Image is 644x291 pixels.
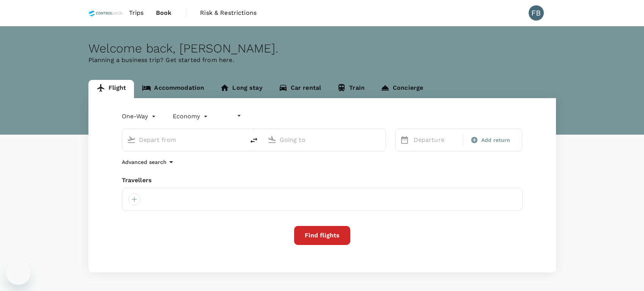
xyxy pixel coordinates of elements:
[200,8,257,17] span: Risk & Restrictions
[173,110,209,122] div: Economy
[122,110,157,122] div: One-Way
[239,139,241,140] button: Open
[414,135,458,145] p: Departure
[139,134,229,146] input: Depart from
[329,80,373,98] a: Train
[280,134,370,146] input: Going to
[122,158,167,166] p: Advanced search
[294,226,350,245] button: Find flights
[88,56,556,65] p: Planning a business trip? Get started from here.
[373,80,431,98] a: Concierge
[245,131,263,149] button: delete
[271,80,329,98] a: Car rental
[122,176,523,185] div: Travellers
[88,5,123,21] img: Control Union Malaysia Sdn. Bhd.
[212,80,270,98] a: Long stay
[88,41,556,56] div: Welcome back , [PERSON_NAME] .
[122,157,176,167] button: Advanced search
[380,139,382,140] button: Open
[88,80,134,98] a: Flight
[134,80,212,98] a: Accommodation
[529,5,544,21] div: FB
[156,8,172,17] span: Book
[6,261,30,285] iframe: Button to launch messaging window
[129,8,144,17] span: Trips
[481,136,510,144] span: Add return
